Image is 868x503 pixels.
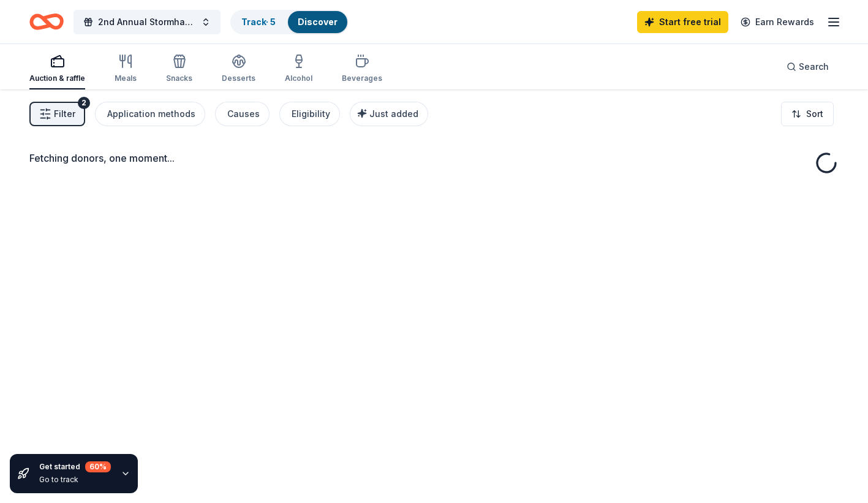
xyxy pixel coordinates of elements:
[115,74,137,83] div: Meals
[98,15,196,29] span: 2nd Annual Stormhawkfest
[107,107,195,121] div: Application methods
[95,102,205,126] button: Application methods
[74,10,221,34] button: 2nd Annual Stormhawkfest
[285,49,312,89] button: Alcohol
[39,475,111,485] div: Go to track
[39,461,111,472] div: Get started
[78,97,90,109] div: 2
[29,151,839,165] div: Fetching donors, one moment...
[637,11,728,33] a: Start free trial
[29,7,64,36] a: Home
[241,17,276,27] a: Track· 5
[369,108,418,119] span: Just added
[342,49,382,89] button: Beverages
[298,17,338,27] a: Discover
[279,102,340,126] button: Eligibility
[115,49,137,89] button: Meals
[166,49,192,89] button: Snacks
[230,10,349,34] button: Track· 5Discover
[29,74,85,83] div: Auction & raffle
[222,49,255,89] button: Desserts
[292,107,330,121] div: Eligibility
[777,55,839,79] button: Search
[350,102,428,126] button: Just added
[781,102,834,126] button: Sort
[285,74,312,83] div: Alcohol
[806,107,823,121] span: Sort
[29,49,85,89] button: Auction & raffle
[733,11,821,33] a: Earn Rewards
[342,74,382,83] div: Beverages
[85,461,111,472] div: 60 %
[799,59,829,74] span: Search
[222,74,255,83] div: Desserts
[166,74,192,83] div: Snacks
[227,107,260,121] div: Causes
[54,107,75,121] span: Filter
[29,102,85,126] button: Filter2
[215,102,270,126] button: Causes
